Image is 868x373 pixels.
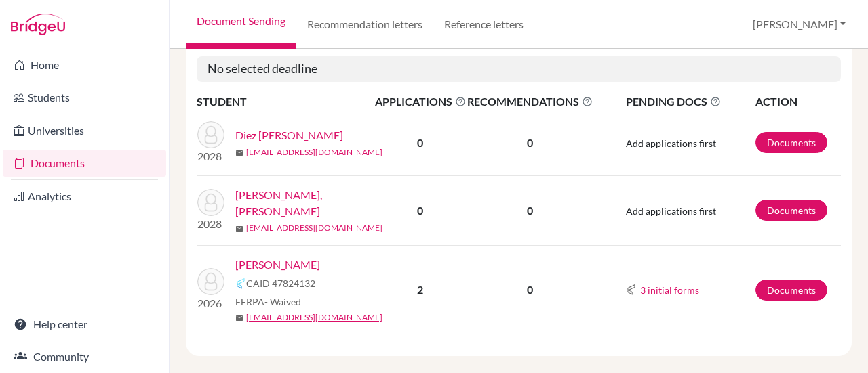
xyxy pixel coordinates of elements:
[417,283,423,296] b: 2
[235,187,384,219] a: [PERSON_NAME], [PERSON_NAME]
[755,132,827,153] a: Documents
[3,311,166,338] a: Help center
[3,51,166,79] a: Home
[11,14,65,35] img: Bridge-U
[747,12,852,37] button: [PERSON_NAME]
[626,284,637,295] img: Common App logo
[246,146,382,158] a: [EMAIL_ADDRESS][DOMAIN_NAME]
[235,278,246,289] img: Common App logo
[235,225,243,233] span: mail
[197,148,224,164] p: 2028
[235,257,320,273] a: [PERSON_NAME]
[235,127,343,144] a: Diez [PERSON_NAME]
[235,314,243,322] span: mail
[197,295,224,311] p: 2026
[639,282,700,298] button: 3 initial forms
[235,149,243,157] span: mail
[626,205,716,217] span: Add applications first
[246,276,315,290] span: CAID 47824132
[755,200,827,221] a: Documents
[755,93,841,110] th: ACTION
[246,222,382,234] a: [EMAIL_ADDRESS][DOMAIN_NAME]
[235,294,301,309] span: FERPA
[3,150,166,177] a: Documents
[3,84,166,111] a: Students
[197,216,224,232] p: 2028
[197,93,374,110] th: STUDENT
[467,202,593,219] p: 0
[626,93,754,110] span: PENDING DOCS
[467,93,593,110] span: RECOMMENDATIONS
[3,117,166,144] a: Universities
[197,121,224,148] img: Diez Vivoli, Sophia
[197,56,841,82] h5: No selected deadline
[375,93,466,110] span: APPLICATIONS
[3,343,166,370] a: Community
[197,189,224,216] img: Eckert Martinho, Sophia
[246,311,382,324] a: [EMAIL_ADDRESS][DOMAIN_NAME]
[467,135,593,151] p: 0
[417,136,423,149] b: 0
[626,137,716,149] span: Add applications first
[467,282,593,298] p: 0
[264,296,301,307] span: - Waived
[197,268,224,295] img: Parente, Sophia
[3,183,166,210] a: Analytics
[417,204,423,217] b: 0
[755,280,827,301] a: Documents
